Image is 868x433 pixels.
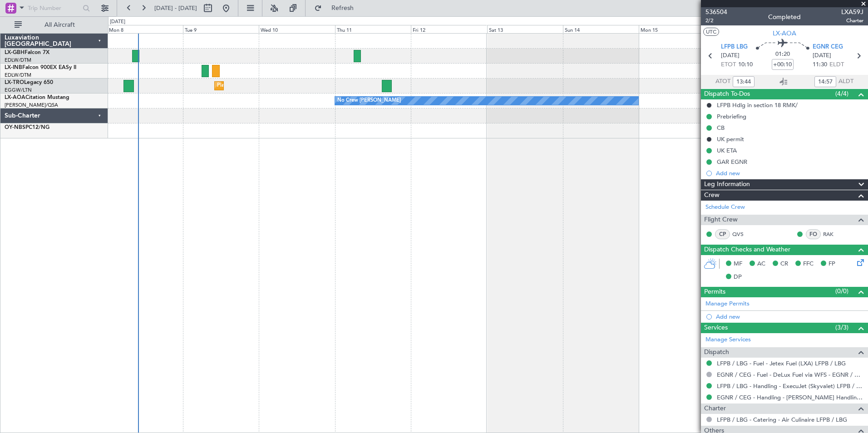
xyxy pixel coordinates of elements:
[24,22,96,28] span: All Aircraft
[732,230,753,238] a: QVS
[5,125,25,130] span: OY-NBS
[5,65,76,70] a: LX-INBFalcon 900EX EASy II
[835,89,848,98] span: (4/4)
[721,60,736,69] span: ETOT
[717,382,863,390] a: LFPB / LBG - Handling - ExecuJet (Skyvalet) LFPB / LBG
[259,25,335,33] div: Wed 10
[823,230,843,238] a: RAK
[717,101,798,109] div: LFPB Hdlg in section 18 RMK/
[768,12,801,22] div: Completed
[107,25,183,33] div: Mon 8
[324,5,362,11] span: Refresh
[704,347,729,358] span: Dispatch
[28,1,80,15] input: Trip Number
[717,359,846,367] a: LFPB / LBG - Fuel - Jetex Fuel (LXA) LFPB / LBG
[5,65,22,70] span: LX-INB
[217,79,276,93] div: Planned Maint Dusseldorf
[775,50,790,59] span: 01:20
[5,125,49,130] a: OY-NBSPC12/NG
[738,60,753,69] span: 10:10
[411,25,487,33] div: Fri 12
[717,113,746,120] div: Prebriefing
[813,60,827,69] span: 11:30
[5,80,53,85] a: LX-TROLegacy 650
[704,323,728,333] span: Services
[5,95,69,100] a: LX-AOACitation Mustang
[704,89,750,99] span: Dispatch To-Dos
[10,18,99,32] button: All Aircraft
[838,77,853,86] span: ALDT
[639,25,715,33] div: Mon 15
[5,50,49,55] a: LX-GBHFalcon 7X
[5,50,25,55] span: LX-GBH
[717,147,737,154] div: UK ETA
[705,17,727,25] span: 2/2
[829,60,844,69] span: ELDT
[835,286,848,296] span: (0/0)
[803,260,814,269] span: FFC
[813,51,831,60] span: [DATE]
[717,124,725,132] div: CB
[487,25,563,33] div: Sat 13
[757,260,765,269] span: AC
[835,323,848,332] span: (3/3)
[733,76,755,87] input: --:--
[704,245,790,255] span: Dispatch Checks and Weather
[721,51,740,60] span: [DATE]
[705,7,727,17] span: 536504
[563,25,639,33] div: Sun 14
[841,17,863,25] span: Charter
[705,335,751,344] a: Manage Services
[734,260,742,269] span: MF
[110,18,125,26] div: [DATE]
[716,313,863,320] div: Add new
[705,300,750,309] a: Manage Permits
[829,260,835,269] span: FP
[5,72,31,79] a: EDLW/DTM
[704,179,750,190] span: Leg Information
[715,77,730,86] span: ATOT
[704,403,726,414] span: Charter
[705,203,745,212] a: Schedule Crew
[780,260,788,269] span: CR
[337,94,401,108] div: No Crew [PERSON_NAME]
[841,7,863,17] span: LXA59J
[773,29,796,38] span: LX-AOA
[154,4,197,12] span: [DATE] - [DATE]
[717,394,863,401] a: EGNR / CEG - Handling - [PERSON_NAME] Handling Services EGNR / CEG
[5,57,31,64] a: EDLW/DTM
[716,169,863,177] div: Add new
[721,43,748,52] span: LFPB LBG
[704,190,720,201] span: Crew
[310,1,365,15] button: Refresh
[813,43,843,52] span: EGNR CEG
[717,371,863,379] a: EGNR / CEG - Fuel - DeLux Fuel via WFS - EGNR / CEG
[335,25,411,33] div: Thu 11
[704,215,738,225] span: Flight Crew
[814,76,836,87] input: --:--
[806,229,821,239] div: FO
[5,87,32,93] a: EGGW/LTN
[717,135,744,143] div: UK permit
[717,416,847,423] a: LFPB / LBG - Catering - Air Culinaire LFPB / LBG
[734,273,742,282] span: DP
[717,158,747,166] div: GAR EGNR
[5,102,58,108] a: [PERSON_NAME]/QSA
[183,25,259,33] div: Tue 9
[715,229,730,239] div: CP
[5,80,24,85] span: LX-TRO
[704,287,725,297] span: Permits
[5,95,25,100] span: LX-AOA
[703,28,719,36] button: UTC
